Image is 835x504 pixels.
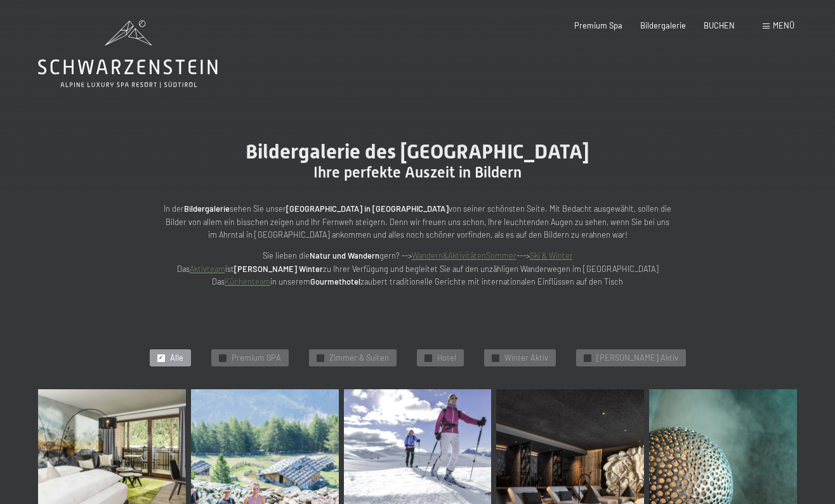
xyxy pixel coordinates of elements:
span: Ihre perfekte Auszeit in Bildern [313,164,522,181]
a: Ski & Winter [530,250,573,261]
a: BUCHEN [704,20,735,30]
span: Bildergalerie des [GEOGRAPHIC_DATA] [246,139,589,164]
a: Bildergalerie [640,20,686,30]
span: Zimmer & Suiten [329,352,389,364]
span: ✓ [220,354,225,361]
strong: Gourmethotel [310,276,360,287]
p: Sie lieben die gern? --> ---> Das ist zu Ihrer Verfügung und begleitet Sie auf den unzähligen Wan... [164,249,671,288]
p: In der sehen Sie unser von seiner schönsten Seite. Mit Bedacht ausgewählt, sollen die Bilder von ... [164,202,671,241]
span: Menü [773,20,794,30]
span: ✓ [159,354,163,361]
span: [PERSON_NAME] Aktiv [596,352,678,364]
span: ✓ [493,354,497,361]
strong: [PERSON_NAME] Winter [234,264,323,274]
span: ✓ [426,354,430,361]
span: Premium SPA [232,352,281,364]
a: Wandern&AktivitätenSommer [412,250,516,261]
a: Aktivteam [190,264,225,274]
a: Premium Spa [574,20,622,30]
strong: Natur und Wandern [310,250,379,261]
strong: Bildergalerie [184,204,230,214]
span: ✓ [318,354,322,361]
span: ✓ [585,354,589,361]
strong: [GEOGRAPHIC_DATA] in [GEOGRAPHIC_DATA] [286,204,449,214]
span: Alle [170,352,183,364]
span: Hotel [437,352,456,364]
span: Winter Aktiv [504,352,548,364]
a: Küchenteam [225,276,270,287]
